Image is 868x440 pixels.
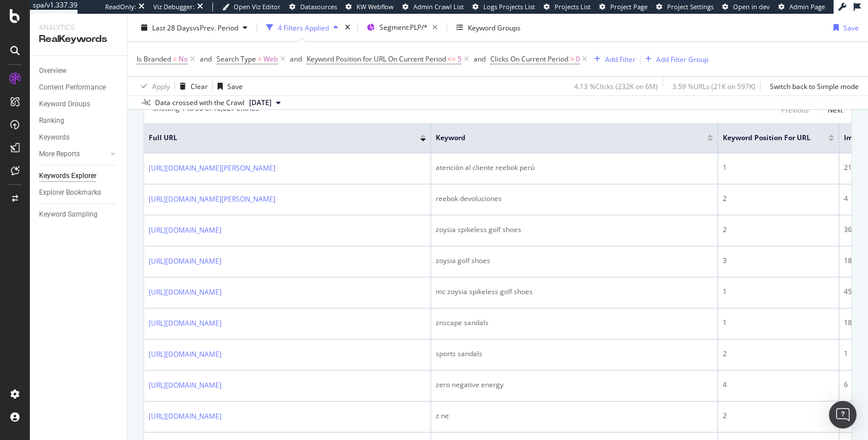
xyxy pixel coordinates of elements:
[39,187,119,199] a: Explorer Bookmarks
[723,287,834,297] div: 1
[39,115,64,127] div: Ranking
[290,54,302,64] div: and
[829,401,857,429] div: Open Intercom Messenger
[149,318,222,329] a: [URL][DOMAIN_NAME]
[605,54,635,64] div: Add Filter
[362,18,442,37] button: Segment:PLP/*
[39,82,119,94] a: Content Performance
[356,2,394,11] span: KW Webflow
[191,81,208,91] div: Clear
[723,411,834,421] div: 2
[193,22,238,32] span: vs Prev. Period
[39,33,118,46] div: RealKeywords
[828,103,843,117] button: Next
[599,2,648,11] a: Project Page
[39,82,106,94] div: Content Performance
[149,287,222,298] a: [URL][DOMAIN_NAME]
[289,2,337,11] a: Datasources
[213,77,243,95] button: Save
[149,349,222,360] a: [URL][DOMAIN_NAME]
[39,65,119,77] a: Overview
[468,22,521,32] div: Keyword Groups
[656,2,714,11] a: Project Settings
[789,2,825,11] span: Admin Page
[436,163,713,173] div: atención al cliente reebok perú
[155,98,245,108] div: Data crossed with the Crawl
[149,133,403,143] span: Full URL
[39,209,119,221] a: Keyword Sampling
[656,54,708,64] div: Add Filter Group
[39,132,119,144] a: Keywords
[234,2,281,11] span: Open Viz Editor
[733,2,770,11] span: Open in dev
[278,22,329,32] div: 4 Filters Applied
[781,103,809,117] button: Previous
[39,115,119,127] a: Ranking
[436,411,713,421] div: z ne
[590,52,635,66] button: Add Filter
[149,194,276,205] a: [URL][DOMAIN_NAME][PERSON_NAME]
[770,81,859,91] div: Switch back to Simple mode
[723,133,811,143] span: Keyword Position for URL
[448,54,456,64] span: <=
[263,51,278,67] span: Web
[723,380,834,390] div: 4
[39,98,90,110] div: Keyword Groups
[222,2,281,11] a: Open Viz Editor
[436,287,713,297] div: mc zoysia spikeless golf shoes
[723,163,834,173] div: 1
[574,81,658,91] div: 4.13 % Clicks ( 232K on 6M )
[307,54,446,64] span: Keyword Position for URL On Current Period
[458,51,462,67] span: 5
[200,54,212,64] div: and
[436,256,713,266] div: zoysia golf shoes
[570,54,574,64] span: >
[723,318,834,328] div: 1
[610,2,648,11] span: Project Page
[216,54,256,64] span: Search Type
[245,96,285,110] button: [DATE]
[137,77,170,95] button: Apply
[175,77,208,95] button: Clear
[39,209,98,221] div: Keyword Sampling
[765,77,859,95] button: Switch back to Simple mode
[39,170,119,182] a: Keywords Explorer
[723,225,834,235] div: 2
[828,105,843,115] div: Next
[436,318,713,328] div: znscape sandals
[152,81,170,91] div: Apply
[105,2,136,11] div: ReadOnly:
[452,18,525,37] button: Keyword Groups
[39,148,107,160] a: More Reports
[149,225,222,236] a: [URL][DOMAIN_NAME]
[778,2,825,11] a: Admin Page
[262,18,343,37] button: 4 Filters Applied
[483,2,535,11] span: Logs Projects List
[723,194,834,204] div: 2
[300,2,337,11] span: Datasources
[436,225,713,235] div: zoysia spikeless golf shoes
[173,54,177,64] span: =
[39,170,96,182] div: Keywords Explorer
[413,2,464,11] span: Admin Crawl List
[258,54,262,64] span: =
[555,2,591,11] span: Projects List
[39,187,101,199] div: Explorer Bookmarks
[39,98,119,110] a: Keyword Groups
[149,256,222,267] a: [URL][DOMAIN_NAME]
[227,81,243,91] div: Save
[723,256,834,266] div: 3
[153,103,259,117] div: Showing 1 to 50 of 18,027 entries
[149,411,222,422] a: [URL][DOMAIN_NAME]
[474,54,486,64] div: and
[641,52,708,66] button: Add Filter Group
[179,51,188,67] span: No
[137,18,252,37] button: Last 28 DaysvsPrev. Period
[153,2,195,11] div: Viz Debugger:
[576,51,580,67] span: 0
[137,54,171,64] span: Is Branded
[39,132,69,144] div: Keywords
[149,163,276,174] a: [URL][DOMAIN_NAME][PERSON_NAME]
